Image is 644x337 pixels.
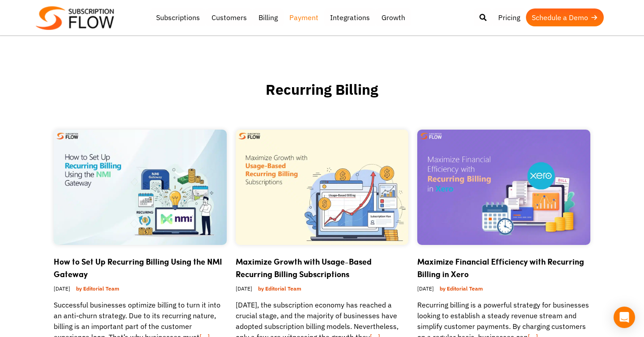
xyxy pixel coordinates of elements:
[54,280,227,299] div: [DATE]
[206,8,253,26] a: Customers
[284,8,324,26] a: Payment
[417,256,584,280] a: Maximize Financial Efficiency with Recurring Billing in Xero
[236,256,372,280] a: Maximize Growth with Usage-Based Recurring Billing Subscriptions
[236,280,409,299] div: [DATE]
[324,8,376,26] a: Integrations
[492,8,526,26] a: Pricing
[376,8,411,26] a: Growth
[54,256,222,280] a: How to Set Up Recurring Billing Using the NMI Gateway
[436,283,487,294] a: by Editorial Team
[54,80,590,121] h1: Recurring Billing
[36,6,114,30] img: Subscriptionflow
[614,307,635,328] div: Open Intercom Messenger
[417,280,590,299] div: [DATE]
[526,8,604,26] a: Schedule a Demo
[236,130,409,245] img: usage‑based recurring billing subscriptions
[150,8,206,26] a: Subscriptions
[417,130,590,245] img: Recurring Billing in Xero
[54,130,227,245] img: Set Up Recurring Billing in NMI
[253,8,284,26] a: Billing
[254,283,305,294] a: by Editorial Team
[72,283,123,294] a: by Editorial Team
